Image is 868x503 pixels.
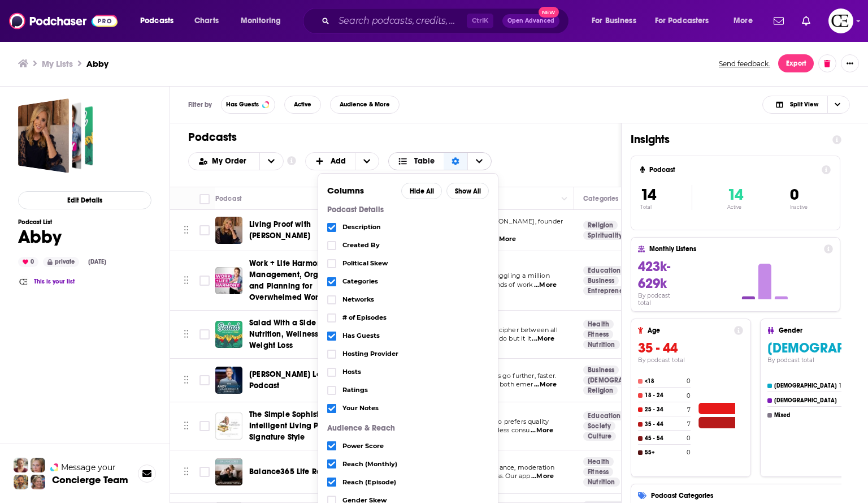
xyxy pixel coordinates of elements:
img: The Simple Sophisticate - Intelligent Living Paired with Signature Style [215,412,242,440]
span: For Business [592,13,636,29]
a: Culture [583,432,616,441]
button: Column Actions [558,192,571,206]
span: Table [414,157,435,165]
h1: Insights [631,132,823,147]
span: 423k-629k [638,258,670,292]
span: Toggle select row [199,421,210,431]
a: [DEMOGRAPHIC_DATA] [583,376,666,385]
a: Spirituality [583,231,627,240]
h1: Abby [18,226,111,248]
img: Jon Profile [14,475,28,489]
a: Business [583,276,619,285]
span: Toggle select row [199,467,210,477]
a: [PERSON_NAME] Leadership Podcast [249,369,361,392]
img: User Profile [828,8,853,33]
a: Living Proof with [PERSON_NAME] [249,219,361,242]
button: Move [183,463,190,480]
span: Add [331,157,346,165]
p: Inactive [790,204,808,210]
span: Reach (Episode) [342,479,489,485]
span: Abby [18,98,93,173]
span: Podcasts [140,13,173,29]
h3: My Lists [42,58,73,69]
h4: 0 [687,377,691,385]
span: Rooted in providing practical advice for both emer [374,380,533,388]
h3: Concierge Team [52,474,128,485]
span: Balance365 Life Radio [249,467,334,476]
img: Salad With a Side of Fries Nutrition, Wellness & Weight Loss [215,321,242,348]
button: Active [284,96,321,114]
span: Hosts [342,369,489,375]
a: Fitness [583,467,613,476]
img: Work + Life Harmony | Time Management, Organization and Planning for Overwhelmed Women [215,267,242,294]
span: The Simple Sophisticate - Intelligent Living Paired with Signature Style [249,410,357,442]
a: Andy Stanley Leadership Podcast [215,367,242,394]
h4: 0 [687,449,691,456]
a: Business [583,366,619,375]
a: Balance365 Life Radio [249,466,334,478]
button: Move [183,222,190,239]
span: Split View [790,101,818,108]
button: Open AdvancedNew [502,14,559,28]
h3: Columns [327,186,397,195]
img: Sydney Profile [14,458,28,472]
a: Show additional information [287,156,296,166]
h4: 7 [687,406,691,414]
button: + Add [305,152,380,170]
span: ...More [493,235,516,244]
span: ...More [534,380,557,389]
h4: By podcast total [638,356,743,364]
h4: Age [648,326,730,334]
h4: Mixed [774,412,839,419]
span: the “diets” out there. You know what to do but it it [374,334,531,342]
button: Show More Button [841,54,859,72]
a: Entrepreneur [583,286,634,295]
img: Balance365 Life Radio [215,458,242,485]
h3: Podcast List [18,218,111,226]
span: # of Episodes [342,315,489,321]
span: Open Advanced [507,18,554,24]
span: Charts [194,13,219,29]
button: Show All [446,183,489,199]
button: open menu [726,12,767,30]
button: Choose View [762,96,850,114]
h3: Abby [86,58,108,69]
button: open menu [648,12,726,30]
a: Society [583,422,615,431]
h4: [DEMOGRAPHIC_DATA] [774,382,837,389]
button: Move [183,372,190,389]
h4: 14 [839,382,845,389]
button: open menu [584,12,650,30]
span: Logged in as cozyearthaudio [828,8,853,33]
button: Move [183,418,190,435]
h4: Podcast [649,166,817,174]
img: Living Proof with Beth Moore [215,217,242,244]
span: 14 [640,185,656,204]
img: Barbara Profile [31,475,45,489]
h4: [DEMOGRAPHIC_DATA] [774,397,839,404]
h3: 35 - 44 [638,339,743,356]
span: Message your [61,462,116,473]
div: private [43,257,79,267]
a: This is your list [34,278,75,285]
span: Description [342,224,489,230]
p: Total [640,204,692,210]
button: Has Guests [221,96,275,114]
h4: Podcast Categories [651,492,859,500]
span: Categories [342,278,489,285]
span: Reach (Monthly) [342,461,489,467]
a: The Simple Sophisticate - Intelligent Living Paired with Signature Style [249,409,361,443]
span: Ratings [342,387,489,393]
button: open menu [233,12,296,30]
a: Fitness [583,330,613,339]
div: Sort Direction [444,153,467,170]
input: Search podcasts, credits, & more... [334,12,467,30]
span: Audience & More [340,101,390,108]
a: Nutrition [583,340,620,349]
a: Health [583,457,614,466]
a: Work + Life Harmony | Time Management, Organization and Planning for Overwhelmed Women [249,258,361,303]
a: Charts [187,12,225,30]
